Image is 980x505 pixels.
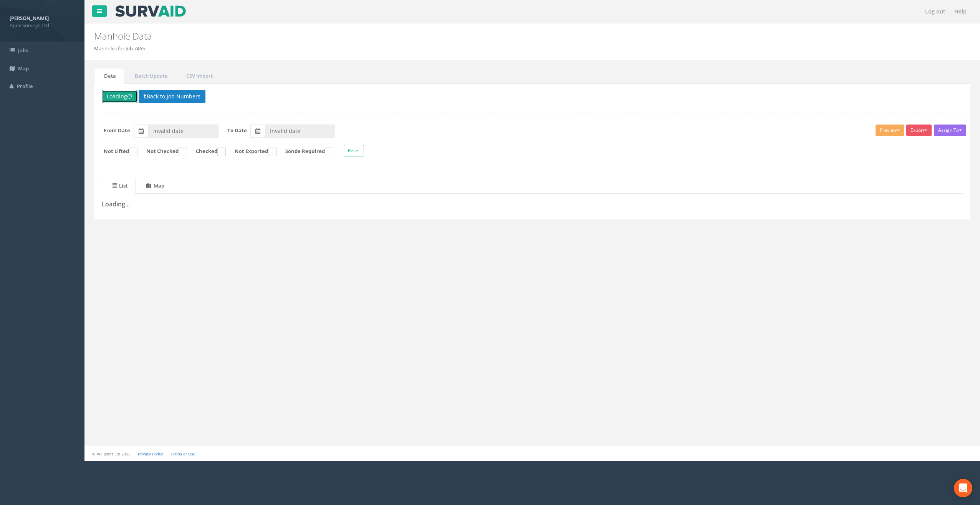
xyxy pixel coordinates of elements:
span: Jobs [18,47,28,54]
button: Reset [344,145,364,156]
a: Data [94,68,124,84]
label: Sonde Required [278,148,333,156]
div: Open Intercom Messenger [954,479,972,497]
input: From Date [148,125,219,138]
a: Privacy Policy [138,451,163,457]
li: Manholes for Job 7465 [94,45,145,52]
label: Checked [188,148,226,156]
button: Export [906,125,932,136]
span: Map [18,65,29,72]
input: To Date [265,125,335,138]
h3: Loading... [102,201,963,208]
button: Loading [102,90,137,103]
uib-tab-heading: List [112,182,127,189]
small: © Kullasoft Ltd 2025 [92,451,131,457]
button: Preview [876,125,904,136]
span: Profile [17,83,33,90]
label: Not Exported [227,148,276,156]
h2: Manhole Data [94,31,823,41]
label: Not Checked [139,148,187,156]
button: Assign To [934,125,966,136]
a: List [102,178,136,194]
uib-tab-heading: Map [146,182,164,189]
a: CSV Import [176,68,221,84]
label: To Date [227,127,247,134]
button: Back to Job Numbers [139,90,205,103]
span: Apex Surveys Ltd [10,22,75,29]
a: [PERSON_NAME] Apex Surveys Ltd [10,13,75,29]
a: Map [136,178,172,194]
strong: [PERSON_NAME] [10,15,49,22]
a: Terms of Use [170,451,195,457]
label: Not Lifted [96,148,137,156]
a: Batch Update [125,68,175,84]
label: From Date [104,127,130,134]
